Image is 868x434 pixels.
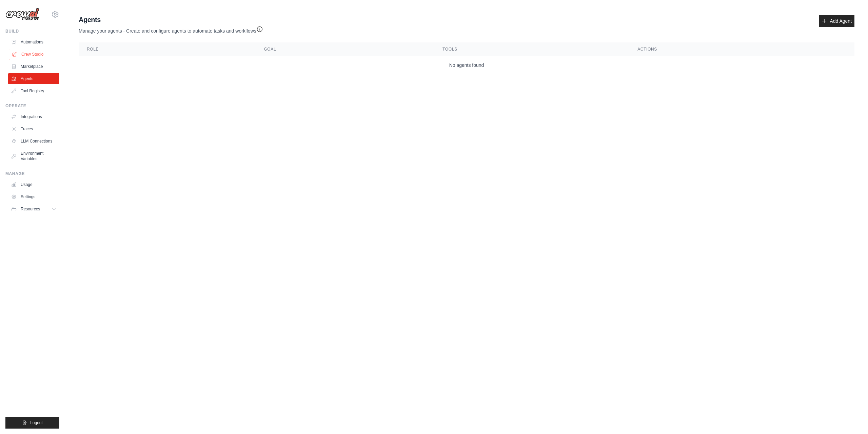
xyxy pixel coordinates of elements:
a: Add Agent [819,15,854,27]
a: Tool Registry [8,86,59,96]
span: Resources [21,206,40,212]
p: Manage your agents - Create and configure agents to automate tasks and workflows [79,24,263,34]
button: Logout [5,417,59,429]
button: Resources [8,204,59,214]
th: Actions [629,42,854,56]
th: Goal [256,42,434,56]
a: LLM Connections [8,136,59,147]
a: Integrations [8,111,59,122]
a: Settings [8,191,59,202]
div: Build [5,29,59,34]
h2: Agents [79,15,263,24]
div: Manage [5,171,59,176]
a: Marketplace [8,61,59,72]
a: Agents [8,73,59,84]
img: Logo [5,8,39,21]
a: Traces [8,124,59,134]
a: Environment Variables [8,148,59,164]
th: Role [79,42,256,56]
a: Crew Studio [9,49,60,60]
td: No agents found [79,56,854,74]
a: Automations [8,37,59,48]
th: Tools [434,42,629,56]
a: Usage [8,179,59,190]
div: Operate [5,103,59,109]
span: Logout [30,420,43,426]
